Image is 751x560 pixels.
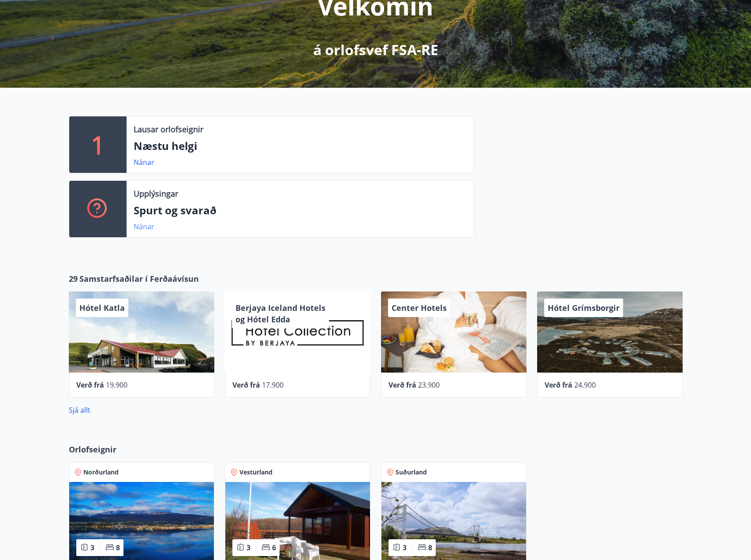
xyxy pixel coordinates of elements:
span: Samstarfsaðilar í Ferðaávísun [79,273,199,284]
span: Verð frá [232,380,260,390]
span: 3 [403,543,407,553]
span: Verð frá [76,380,104,390]
span: 24.900 [574,380,596,390]
span: 8 [428,543,432,553]
p: á orlofsvef FSA-RE [313,40,438,60]
span: Orlofseignir [69,444,116,455]
span: 23.900 [418,380,440,390]
p: Spurt og svarað [134,203,467,218]
span: 3 [247,543,250,553]
span: 3 [90,543,94,553]
p: 1 [91,128,105,161]
a: Nánar [134,157,154,167]
span: Norðurland [83,468,119,477]
span: Center Hotels [392,302,447,313]
span: 6 [272,543,276,553]
span: Verð frá [389,380,416,390]
span: Vesturland [239,468,273,477]
span: Hótel Grímsborgir [548,302,620,313]
p: Upplýsingar [134,188,178,199]
span: 17.900 [262,380,284,390]
a: Sjá allt [69,405,90,415]
a: Nánar [134,222,154,231]
span: Verð frá [545,380,572,390]
span: Hótel Katla [79,302,125,313]
p: Lausar orlofseignir [134,123,203,135]
span: 29 [69,273,78,284]
p: Næstu helgi [134,138,467,153]
span: Suðurland [396,468,427,477]
span: 19.900 [106,380,127,390]
span: Berjaya Iceland Hotels og Hótel Edda [235,302,325,325]
span: 8 [116,543,120,553]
